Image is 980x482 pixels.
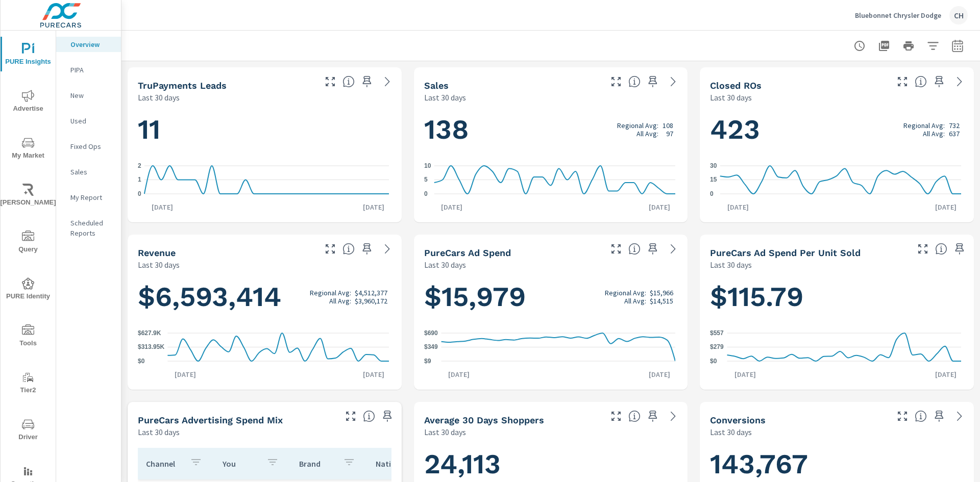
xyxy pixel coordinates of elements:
[628,243,641,255] span: Total cost of media for all PureCars channels for the selected dealership group over the selected...
[903,121,945,130] p: Regional Avg:
[915,75,927,88] span: Number of Repair Orders Closed by the selected dealership group over the selected time range. [So...
[70,116,113,126] p: Used
[710,162,717,169] text: 30
[608,408,624,424] button: Make Fullscreen
[70,167,113,177] p: Sales
[4,231,53,256] span: Query
[434,202,470,212] p: [DATE]
[642,202,677,212] p: [DATE]
[710,329,724,337] text: $557
[424,112,678,147] h1: 138
[915,410,927,422] span: The number of dealer-specified goals completed by a visitor. [Source: This data is provided by th...
[424,91,466,104] p: Last 30 days
[138,190,141,197] text: 0
[923,36,943,56] button: Apply Filters
[144,202,180,212] p: [DATE]
[424,447,678,481] h1: 24,113
[379,73,396,90] a: See more details in report
[424,426,466,438] p: Last 30 days
[935,243,947,255] span: Average cost of advertising per each vehicle sold at the dealer over the selected date range. The...
[56,88,121,103] div: New
[138,247,176,258] h5: Revenue
[608,73,624,90] button: Make Fullscreen
[710,447,964,481] h1: 143,767
[4,277,53,302] span: PURE Identity
[424,358,431,365] text: $9
[4,90,53,115] span: Advertise
[645,73,661,90] span: Save this to your personalized report
[710,259,752,271] p: Last 30 days
[138,176,141,184] text: 1
[138,280,391,314] h1: $6,593,414
[951,241,968,257] span: Save this to your personalized report
[138,80,227,91] h5: truPayments Leads
[146,459,182,469] p: Channel
[56,139,121,154] div: Fixed Ops
[710,280,964,314] h1: $115.79
[4,324,53,349] span: Tools
[138,344,164,351] text: $313.95K
[138,112,391,147] h1: 11
[70,141,113,151] p: Fixed Ops
[645,408,661,424] span: Save this to your personalized report
[424,162,431,169] text: 10
[424,176,428,184] text: 5
[70,192,113,202] p: My Report
[4,184,53,209] span: [PERSON_NAME]
[70,65,113,75] p: PIPA
[359,241,375,257] span: Save this to your personalized report
[424,80,449,91] h5: Sales
[138,162,141,169] text: 2
[949,130,960,138] p: 637
[710,426,752,438] p: Last 30 days
[4,418,53,443] span: Driver
[424,259,466,271] p: Last 30 days
[322,73,338,90] button: Make Fullscreen
[949,6,968,24] div: CH
[342,243,355,255] span: Total sales revenue over the selected date range. [Source: This data is sourced from the dealer’s...
[710,112,964,147] h1: 423
[355,297,387,305] p: $3,960,172
[636,130,658,138] p: All Avg:
[424,247,511,258] h5: PureCars Ad Spend
[947,36,968,56] button: Select Date Range
[424,329,438,337] text: $690
[949,121,960,130] p: 732
[928,202,964,212] p: [DATE]
[642,369,677,379] p: [DATE]
[624,297,646,305] p: All Avg:
[710,176,717,184] text: 15
[56,37,121,52] div: Overview
[441,369,477,379] p: [DATE]
[894,408,911,424] button: Make Fullscreen
[894,73,911,90] button: Make Fullscreen
[138,358,145,365] text: $0
[379,408,396,424] span: Save this to your personalized report
[710,358,717,365] text: $0
[359,73,375,90] span: Save this to your personalized report
[617,121,658,130] p: Regional Avg:
[363,410,375,422] span: This table looks at how you compare to the amount of budget you spend per channel as opposed to y...
[645,241,661,257] span: Save this to your personalized report
[379,241,396,257] a: See more details in report
[70,39,113,49] p: Overview
[710,80,762,91] h5: Closed ROs
[710,415,766,425] h5: Conversions
[4,43,53,68] span: PURE Insights
[223,459,258,469] p: You
[424,190,428,197] text: 0
[424,415,544,425] h5: Average 30 Days Shoppers
[951,73,968,90] a: See more details in report
[710,190,714,197] text: 0
[855,11,941,20] p: Bluebonnet Chrysler Dodge
[710,343,724,350] text: $279
[666,130,673,138] p: 97
[710,247,861,258] h5: PureCars Ad Spend Per Unit Sold
[4,137,53,162] span: My Market
[56,190,121,205] div: My Report
[138,91,180,104] p: Last 30 days
[951,408,968,424] a: See more details in report
[710,91,752,104] p: Last 30 days
[138,329,161,337] text: $627.9K
[342,408,359,424] button: Make Fullscreen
